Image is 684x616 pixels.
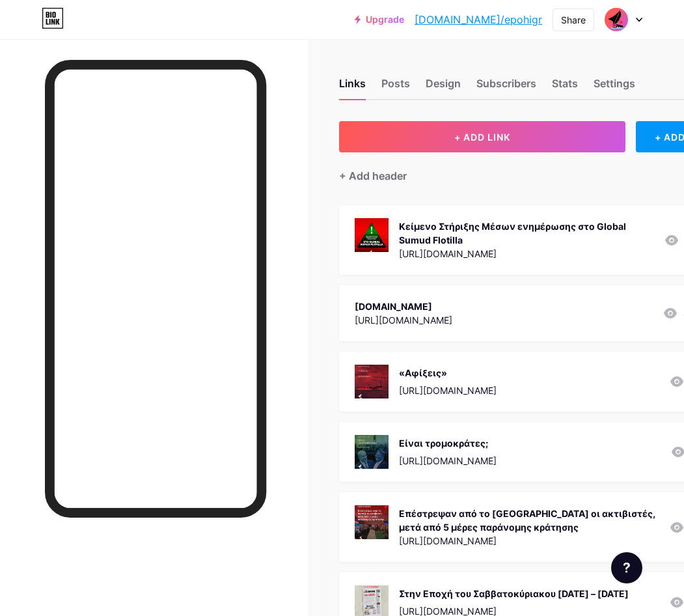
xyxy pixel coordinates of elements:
[339,168,407,184] div: + Add header
[355,300,452,313] div: [DOMAIN_NAME]
[355,313,452,327] div: [URL][DOMAIN_NAME]
[399,534,659,548] div: [URL][DOMAIN_NAME]
[339,76,366,99] div: Links
[415,12,542,27] a: [DOMAIN_NAME]/epohigr
[399,507,659,534] div: Επέστρεψαν από το [GEOGRAPHIC_DATA] οι ακτιβιστές, μετά από 5 μέρες παράνομης κράτησης
[454,132,510,143] span: + ADD LINK
[426,76,461,99] div: Design
[355,435,389,469] img: Είναι τρομοκράτες;
[381,76,410,99] div: Posts
[399,366,497,380] div: «Αφίξεις»
[552,76,578,99] div: Stats
[355,14,404,25] a: Upgrade
[355,365,389,399] img: «Αφίξεις»
[399,587,629,600] div: Στην Εποχή του Σαββατοκύριακου [DATE] – [DATE]
[399,247,653,260] div: [URL][DOMAIN_NAME]
[476,76,536,99] div: Subscribers
[355,505,389,539] img: Επέστρεψαν από το Ισραήλ οι ακτιβιστές, μετά από 5 μέρες παράνομης κράτησης
[355,218,389,252] img: Κείμενο Στήριξης Μέσων ενημέρωσης στο Global Sumud Flotilla
[339,121,625,152] button: + ADD LINK
[399,436,497,450] div: Είναι τρομοκράτες;
[604,7,629,32] img: epohigr
[594,76,635,99] div: Settings
[399,454,497,468] div: [URL][DOMAIN_NAME]
[561,13,586,27] div: Share
[399,219,653,247] div: Κείμενο Στήριξης Μέσων ενημέρωσης στο Global Sumud Flotilla
[399,384,497,397] div: [URL][DOMAIN_NAME]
